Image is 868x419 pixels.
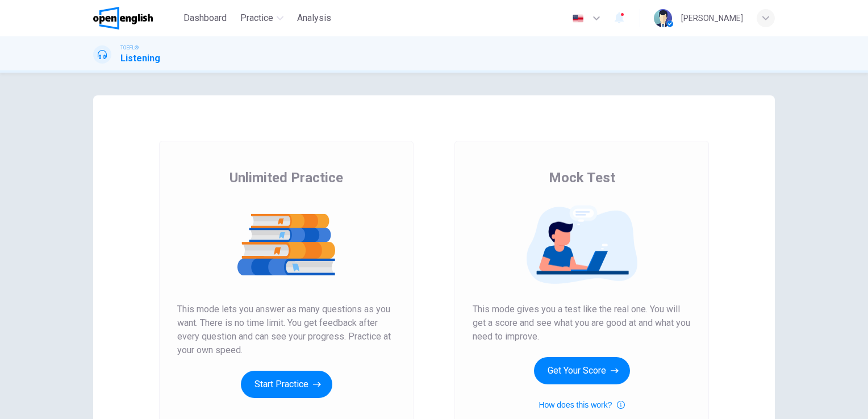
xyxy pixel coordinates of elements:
span: Mock Test [549,169,615,187]
img: OpenEnglish logo [93,7,153,30]
button: Dashboard [179,8,231,28]
span: Practice [240,11,273,25]
button: Analysis [293,8,336,28]
img: en [571,14,585,23]
span: Analysis [297,11,331,25]
span: Dashboard [183,11,227,25]
button: Get Your Score [534,357,630,384]
a: OpenEnglish logo [93,7,179,30]
h1: Listening [120,52,160,65]
span: TOEFL® [120,44,139,52]
span: Unlimited Practice [229,169,343,187]
img: Profile picture [654,9,672,27]
button: Practice [236,8,288,28]
button: Start Practice [241,371,332,398]
button: How does this work? [539,398,624,412]
div: [PERSON_NAME] [681,11,743,25]
span: This mode gives you a test like the real one. You will get a score and see what you are good at a... [473,303,691,343]
span: This mode lets you answer as many questions as you want. There is no time limit. You get feedback... [177,303,395,357]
